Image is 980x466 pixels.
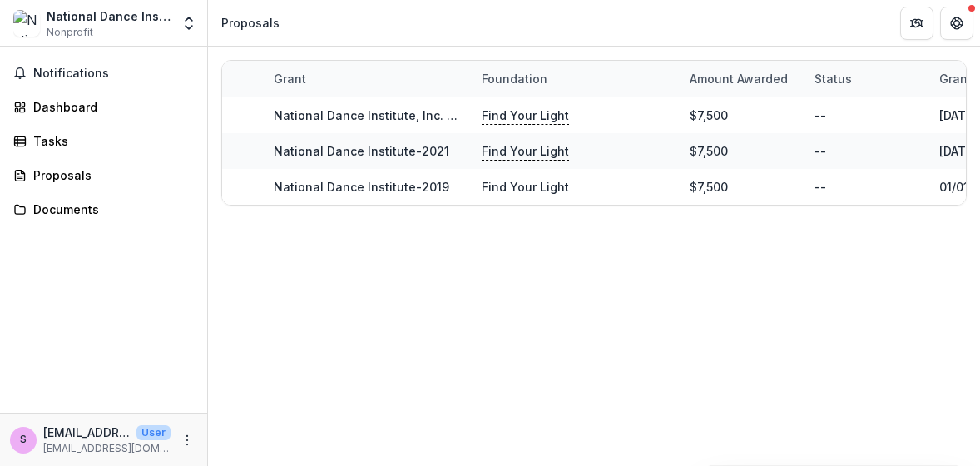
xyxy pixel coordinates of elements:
div: National Dance Institute [47,7,171,25]
div: Status [804,70,862,87]
nav: breadcrumb [215,11,286,35]
p: Find Your Light [482,178,569,196]
button: Notifications [7,60,200,87]
a: National Dance Institute, Inc. - 2024 - FYL General Grant Application [274,108,676,122]
div: Dashboard [33,98,187,116]
a: National Dance Institute-2021 [274,144,449,158]
div: Tasks [33,132,187,150]
a: Tasks [7,127,200,155]
div: Documents [33,201,187,218]
p: Find Your Light [482,107,569,125]
div: -- [814,178,826,196]
a: Proposals [7,161,200,189]
div: $7,500 [690,107,728,124]
div: [DATE] [939,107,977,124]
div: Amount awarded [680,61,804,97]
div: $7,500 [690,142,728,160]
div: Foundation [472,61,680,97]
p: [EMAIL_ADDRESS][DOMAIN_NAME] [43,424,130,441]
div: swang@nationaldance.org [20,434,27,445]
a: National Dance Institute-2019 [274,180,449,194]
div: Grant [264,70,316,87]
div: Foundation [472,70,557,87]
button: Open entity switcher [177,7,200,40]
span: Notifications [33,67,194,81]
div: $7,500 [690,178,728,196]
div: -- [814,142,826,160]
a: Dashboard [7,93,200,121]
p: User [136,425,171,440]
p: Find Your Light [482,142,569,161]
div: [DATE] [939,142,977,160]
button: Partners [900,7,933,40]
div: Amount awarded [680,70,798,87]
button: Get Help [940,7,973,40]
a: Documents [7,196,200,223]
div: Status [804,61,929,97]
div: Proposals [221,14,280,32]
span: Nonprofit [47,25,93,40]
div: Grant [264,61,472,97]
img: National Dance Institute [13,10,40,37]
button: More [177,430,197,450]
p: [EMAIL_ADDRESS][DOMAIN_NAME] [43,441,171,456]
div: -- [814,107,826,124]
div: Proposals [33,166,187,184]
